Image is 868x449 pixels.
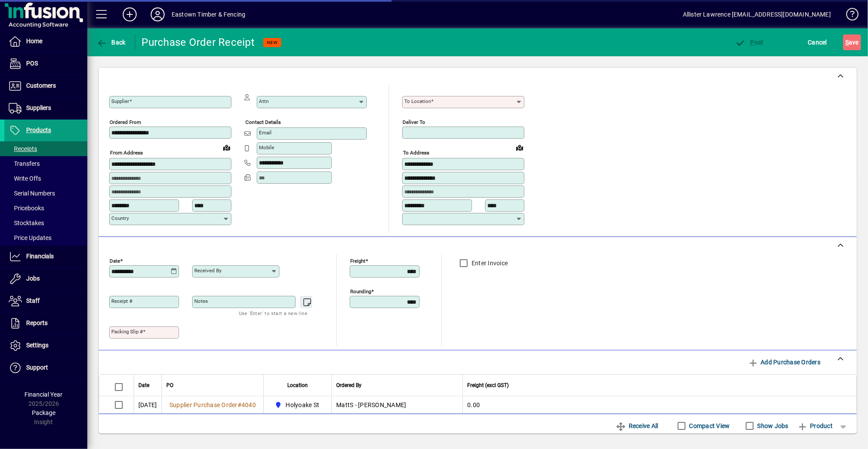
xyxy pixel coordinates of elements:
[683,7,831,21] div: Allister Lawrence [EMAIL_ADDRESS][DOMAIN_NAME]
[9,175,41,182] span: Write Offs
[840,2,857,30] a: Knowledge Base
[26,319,48,326] span: Reports
[733,34,766,50] button: Post
[134,396,162,414] td: [DATE]
[26,275,40,282] span: Jobs
[616,419,658,433] span: Receive All
[220,141,234,154] a: View on map
[238,401,241,408] span: #
[4,312,87,334] a: Reports
[751,39,754,46] span: P
[735,39,764,46] span: ost
[25,391,63,398] span: Financial Year
[96,39,126,46] span: Back
[172,7,245,21] div: Eastown Timber & Fencing
[350,257,365,264] mat-label: Freight
[241,401,256,408] span: 4040
[845,39,849,46] span: S
[612,418,661,434] button: Receive All
[110,257,120,264] mat-label: Date
[138,380,149,390] span: Date
[259,130,272,136] mat-label: Email
[4,141,87,156] a: Receipts
[4,201,87,216] a: Pricebooks
[4,246,87,267] a: Financials
[26,253,54,260] span: Financials
[4,230,87,245] a: Price Updates
[26,104,51,111] span: Suppliers
[166,380,259,390] div: PO
[843,34,861,50] button: Save
[259,98,269,104] mat-label: Attn
[144,7,172,22] button: Profile
[26,82,56,89] span: Customers
[331,396,462,414] td: MattS - [PERSON_NAME]
[26,297,40,304] span: Staff
[194,298,208,304] mat-label: Notes
[4,335,87,356] a: Settings
[467,380,845,390] div: Freight (excl GST)
[467,380,509,390] span: Freight (excl GST)
[462,396,856,414] td: 0.00
[111,329,143,335] mat-label: Packing Slip #
[756,422,789,430] label: Show Jobs
[287,380,308,390] span: Location
[286,401,320,409] span: Holyoake St
[26,342,48,349] span: Settings
[470,259,508,267] label: Enter Invoice
[403,119,425,125] mat-label: Deliver To
[4,156,87,171] a: Transfers
[797,419,833,433] span: Product
[4,357,87,379] a: Support
[87,34,135,50] app-page-header-button: Back
[194,267,221,274] mat-label: Received by
[4,216,87,230] a: Stocktakes
[32,409,55,416] span: Package
[272,400,323,410] span: Holyoake St
[116,7,144,22] button: Add
[336,380,458,390] div: Ordered By
[4,31,87,52] a: Home
[4,75,87,97] a: Customers
[9,205,44,212] span: Pricebooks
[267,40,278,45] span: NEW
[4,268,87,290] a: Jobs
[744,354,824,370] button: Add Purchase Orders
[9,219,44,226] span: Stocktakes
[26,60,38,67] span: POS
[259,144,274,151] mat-label: Mobile
[350,288,371,294] mat-label: Rounding
[513,141,527,154] a: View on map
[26,364,48,371] span: Support
[138,380,157,390] div: Date
[110,119,141,125] mat-label: Ordered from
[806,34,830,50] button: Cancel
[9,234,52,241] span: Price Updates
[26,127,51,134] span: Products
[845,35,859,49] span: ave
[4,290,87,312] a: Staff
[688,422,730,430] label: Compact View
[166,380,173,390] span: PO
[239,308,307,318] mat-hint: Use 'Enter' to start a new line
[111,298,132,304] mat-label: Receipt #
[169,401,238,408] span: Supplier Purchase Order
[4,186,87,201] a: Serial Numbers
[793,418,837,434] button: Product
[4,53,87,75] a: POS
[26,38,42,45] span: Home
[4,97,87,119] a: Suppliers
[9,145,37,152] span: Receipts
[748,355,820,369] span: Add Purchase Orders
[111,215,129,221] mat-label: Country
[111,98,129,104] mat-label: Supplier
[336,380,362,390] span: Ordered By
[4,171,87,186] a: Write Offs
[9,190,55,197] span: Serial Numbers
[142,35,255,49] div: Purchase Order Receipt
[808,35,827,49] span: Cancel
[9,160,40,167] span: Transfers
[94,34,128,50] button: Back
[404,98,431,104] mat-label: To location
[166,400,259,410] a: Supplier Purchase Order#4040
